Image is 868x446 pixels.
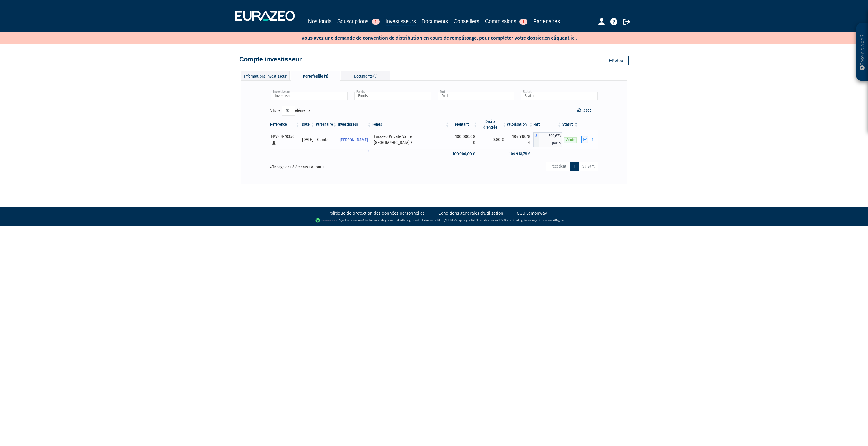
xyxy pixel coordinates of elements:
[533,132,539,147] span: A
[340,135,368,145] span: [PERSON_NAME]
[315,218,338,223] img: logo-lemonway.png
[315,130,337,149] td: Climb
[235,11,295,21] img: 1732889491-logotype_eurazeo_blanc_rvb.png
[337,17,380,25] a: Souscriptions1
[570,162,579,171] a: 1
[239,56,302,63] h4: Compte investisseur
[507,149,533,159] td: 104 918,78 €
[341,71,390,80] div: Documents (3)
[533,119,562,130] th: Part: activer pour trier la colonne par ordre croissant
[518,218,564,222] a: Registre des agents financiers (Regafi)
[570,106,598,115] button: Reset
[300,119,315,130] th: Date: activer pour trier la colonne par ordre croissant
[241,71,290,80] div: Informations investisseur
[386,17,416,26] a: Investisseurs
[367,145,369,156] i: Voir l'investisseur
[859,26,866,78] p: Besoin d'aide ?
[302,137,313,143] div: [DATE]
[533,132,562,147] div: A - Eurazeo Private Value Europe 3
[454,17,479,25] a: Conseillers
[6,218,862,223] div: - Agent de (établissement de paiement dont le siège social est situé au [STREET_ADDRESS], agréé p...
[450,149,478,159] td: 100 000,00 €
[478,119,507,130] th: Droits d'entrée: activer pour trier la colonne par ordre croissant
[450,130,478,149] td: 100 000,00 €
[545,35,577,41] a: en cliquant ici.
[519,19,527,25] span: 1
[478,130,507,149] td: 0,00 €
[270,119,300,130] th: Référence : activer pour trier la colonne par ordre croissant
[372,19,380,25] span: 1
[282,106,295,116] select: Afficheréléments
[533,17,560,25] a: Partenaires
[271,134,298,146] div: EPVE 3-70356
[372,119,450,130] th: Fonds: activer pour trier la colonne par ordre croissant
[438,210,503,216] a: Conditions générales d'utilisation
[272,141,276,145] i: [Français] Personne physique
[270,106,310,116] label: Afficher éléments
[605,56,629,65] a: Retour
[328,210,425,216] a: Politique de protection des données personnelles
[539,132,562,147] span: 700,673 parts
[374,134,448,146] div: Eurazeo Private Value [GEOGRAPHIC_DATA] 3
[270,161,402,170] div: Affichage des éléments 1 à 1 sur 1
[285,33,577,42] p: Vous avez une demande de convention de distribution en cours de remplissage, pour compléter votre...
[562,119,579,130] th: Statut : activer pour trier la colonne par ordre d&eacute;croissant
[450,119,478,130] th: Montant: activer pour trier la colonne par ordre croissant
[315,119,337,130] th: Partenaire: activer pour trier la colonne par ordre croissant
[517,210,547,216] a: CGU Lemonway
[350,218,363,222] a: Lemonway
[564,137,577,143] span: Valide
[337,134,372,145] a: [PERSON_NAME]
[308,17,332,25] a: Nos fonds
[507,130,533,149] td: 104 918,78 €
[485,17,527,25] a: Commissions1
[291,71,340,81] div: Portefeuille (1)
[507,119,533,130] th: Valorisation: activer pour trier la colonne par ordre croissant
[337,119,372,130] th: Investisseur: activer pour trier la colonne par ordre croissant
[422,17,448,25] a: Documents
